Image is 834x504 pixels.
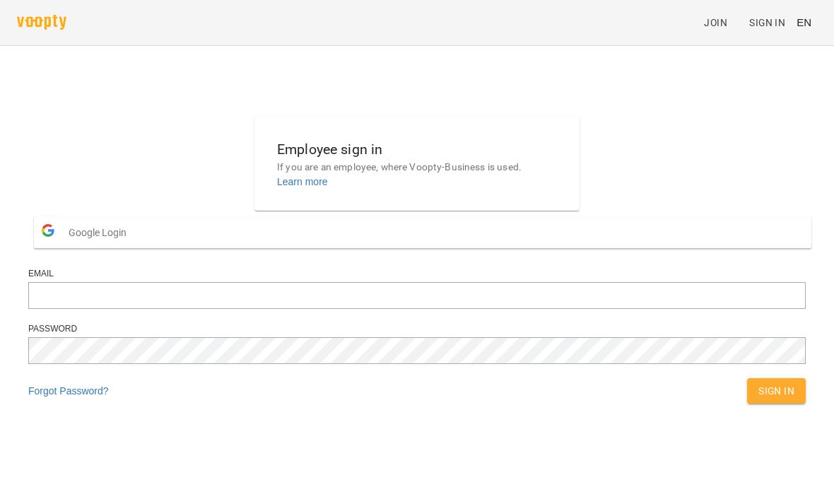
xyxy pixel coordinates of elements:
span: Sign In [758,382,794,399]
a: Learn more [277,176,328,187]
button: EN [791,9,817,35]
div: Email [28,268,806,280]
button: Sign In [747,378,806,404]
h6: Employee sign in [277,139,557,160]
span: Join [704,14,727,31]
p: If you are an employee, where Voopty-Business is used. [277,160,557,175]
a: Forgot Password? [28,385,109,397]
button: Employee sign inIf you are an employee, where Voopty-Business is used.Learn more [266,127,568,200]
img: voopty.png [17,15,66,30]
span: EN [797,15,811,30]
a: Join [698,10,744,35]
button: Google Login [34,216,811,248]
div: Password [28,323,806,335]
a: Sign In [744,10,791,35]
span: Google Login [69,218,134,247]
span: Sign In [749,14,785,31]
